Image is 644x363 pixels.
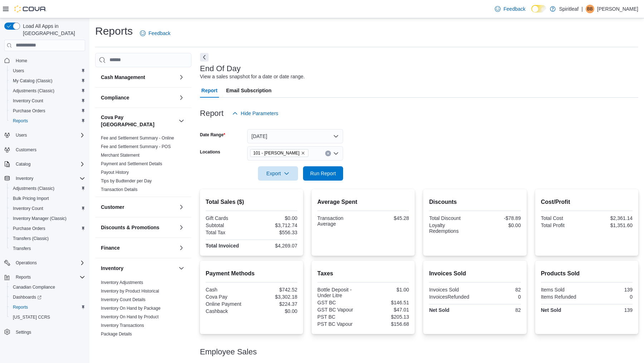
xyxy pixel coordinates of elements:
[541,269,633,278] h2: Products Sold
[1,327,88,337] button: Settings
[365,215,409,221] div: $45.28
[13,68,24,74] span: Users
[365,321,409,327] div: $156.68
[200,149,220,155] label: Locations
[13,57,30,65] a: Home
[101,244,120,251] h3: Finance
[317,287,362,298] div: Bottle Deposit - Under Litre
[13,284,55,290] span: Canadian Compliance
[253,215,297,221] div: $0.00
[201,83,218,98] span: Report
[13,174,85,183] span: Inventory
[241,110,278,117] span: Hide Parameters
[101,314,158,320] span: Inventory On Hand by Product
[101,170,129,175] a: Payout History
[10,303,85,312] span: Reports
[7,86,88,96] button: Adjustments (Classic)
[10,97,85,105] span: Inventory Count
[247,129,343,143] button: [DATE]
[206,294,250,300] div: Cova Pay
[226,83,272,98] span: Email Subscription
[177,223,186,232] button: Discounts & Promotions
[13,108,45,114] span: Purchase Orders
[13,294,42,300] span: Dashboards
[13,118,28,124] span: Reports
[13,216,67,221] span: Inventory Manager (Classic)
[492,2,528,16] a: Feedback
[101,94,176,101] button: Compliance
[101,305,161,311] span: Inventory On Hand by Package
[13,246,31,251] span: Transfers
[101,280,143,285] a: Inventory Adjustments
[101,161,162,166] a: Payment and Settlement Details
[101,153,140,158] a: Merchant Statement
[253,230,297,235] div: $556.33
[1,144,88,155] button: Customers
[1,173,88,183] button: Inventory
[258,166,298,181] button: Export
[13,160,33,168] button: Catalog
[101,265,176,272] button: Inventory
[148,30,170,37] span: Feedback
[206,222,250,228] div: Subtotal
[253,301,297,307] div: $224.37
[101,323,144,328] span: Inventory Transactions
[101,178,152,184] span: Tips by Budtender per Day
[13,131,85,139] span: Users
[7,96,88,106] button: Inventory Count
[229,106,281,121] button: Hide Parameters
[317,300,362,305] div: GST BC
[13,186,54,191] span: Adjustments (Classic)
[16,176,33,181] span: Inventory
[1,130,88,140] button: Users
[101,74,176,81] button: Cash Management
[477,215,521,221] div: -$78.89
[16,329,31,335] span: Settings
[101,94,129,101] h3: Compliance
[16,58,27,64] span: Home
[586,5,594,13] div: Bobby B
[10,283,58,291] a: Canadian Compliance
[10,293,85,301] span: Dashboards
[101,203,124,211] h3: Customer
[200,109,224,118] h3: Report
[429,294,473,300] div: InvoicesRefunded
[10,107,85,115] span: Purchase Orders
[10,97,46,105] a: Inventory Count
[541,307,561,313] strong: Net Sold
[588,222,633,228] div: $1,351.60
[10,313,85,322] span: Washington CCRS
[10,87,57,95] a: Adjustments (Classic)
[13,131,30,139] button: Users
[7,292,88,302] a: Dashboards
[101,136,174,141] a: Fee and Settlement Summary - Online
[310,170,336,177] span: Run Report
[7,234,88,244] button: Transfers (Classic)
[177,244,186,252] button: Finance
[253,294,297,300] div: $3,302.18
[429,215,473,221] div: Total Discount
[10,107,48,115] a: Purchase Orders
[101,331,132,337] span: Package Details
[101,144,171,149] span: Fee and Settlement Summary - POS
[101,224,159,231] h3: Discounts & Promotions
[317,314,362,320] div: PST BC
[588,215,633,221] div: $2,361.14
[477,307,521,313] div: 82
[253,308,297,314] div: $0.00
[16,147,36,153] span: Customers
[429,198,521,206] h2: Discounts
[10,184,57,193] a: Adjustments (Classic)
[253,243,297,249] div: $4,269.07
[101,144,171,149] a: Fee and Settlement Summary - POS
[477,294,521,300] div: 0
[10,204,85,213] span: Inventory Count
[10,283,85,291] span: Canadian Compliance
[137,26,173,40] a: Feedback
[101,187,137,192] span: Transaction Details
[7,214,88,224] button: Inventory Manager (Classic)
[95,134,191,197] div: Cova Pay [GEOGRAPHIC_DATA]
[16,161,30,167] span: Catalog
[1,258,88,268] button: Operations
[13,56,85,65] span: Home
